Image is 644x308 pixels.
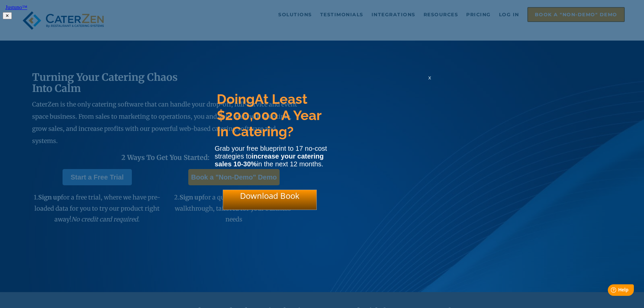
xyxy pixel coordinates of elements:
[223,190,317,210] div: Download Book
[584,282,637,301] iframe: Help widget launcher
[215,145,327,168] span: Grab your free blueprint to 17 no-cost strategies to in the next 12 months.
[217,91,255,107] span: Doing
[215,152,324,168] strong: increase your catering sales 10-30%
[217,91,321,139] span: At Least $200,000 A Year In Catering?
[240,190,300,201] span: Download Book
[3,12,12,19] button: ✕
[428,74,431,81] span: x
[424,74,435,88] div: x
